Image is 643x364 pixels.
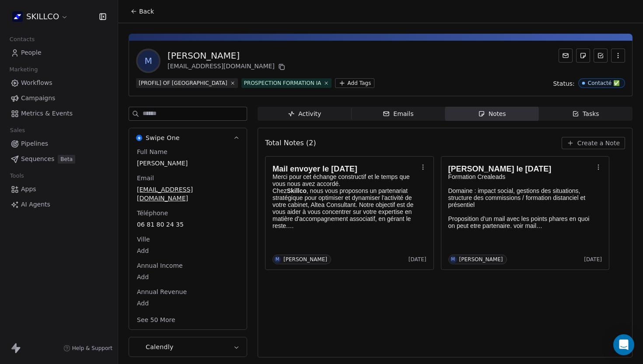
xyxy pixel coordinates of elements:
button: SKILLCO [10,9,70,24]
a: Help & Support [63,345,112,352]
p: Formation Crealeads [448,173,594,180]
div: Emails [383,109,413,119]
span: Annual Revenue [135,287,189,296]
span: [PERSON_NAME] [137,159,239,168]
div: [PERSON_NAME] [459,256,503,262]
span: SKILLCO [26,11,59,22]
a: Metrics & Events [7,106,111,121]
span: Full Name [135,147,169,156]
span: Calendly [146,343,174,351]
span: Ville [135,235,152,244]
div: Activity [288,109,321,119]
span: Add [137,273,239,281]
p: Domaine : impact social, gestions des situations, structure des commissions / formation distancie... [448,187,594,208]
div: PROSPECTION FORMATION IA [244,79,321,87]
button: Swipe OneSwipe One [129,128,247,147]
div: [EMAIL_ADDRESS][DOMAIN_NAME] [168,62,287,72]
span: Back [139,7,154,16]
span: Add [137,246,239,255]
a: Pipelines [7,136,111,151]
span: Beta [58,155,75,164]
span: Annual Income [135,261,185,270]
span: Metrics & Events [21,109,73,118]
img: Calendly [136,344,142,350]
button: Back [125,3,159,19]
img: Swipe One [136,135,142,141]
p: Proposition d’un mail avec les points phares en quoi on peut etre partenaire. voir mail [448,215,594,229]
span: Contacts [6,33,38,46]
div: Open Intercom Messenger [613,334,634,355]
span: Total Notes (2) [265,138,316,148]
a: Workflows [7,76,111,90]
p: Merci pour cet échange constructif et le temps que vous nous avez accordé. [273,173,418,187]
span: [DATE] [409,256,426,263]
span: Pipelines [21,139,48,148]
a: Apps [7,182,111,196]
span: Create a Note [577,139,620,147]
div: [PROFIL] OF [GEOGRAPHIC_DATA] [139,79,227,87]
span: People [21,48,42,57]
span: Help & Support [72,345,112,352]
div: Contacté ✅ [588,80,620,86]
div: M [276,256,280,263]
span: Apps [21,185,36,194]
span: AI Agents [21,200,50,209]
span: Tools [6,169,28,182]
div: Tasks [572,109,599,119]
span: Workflows [21,78,52,87]
p: Chez , nous vous proposons un partenariat stratégique pour optimiser et dynamiser l'activité de v... [273,187,418,229]
div: [PERSON_NAME] [168,49,287,62]
span: Sales [6,124,29,137]
span: [EMAIL_ADDRESS][DOMAIN_NAME] [137,185,239,203]
span: [DATE] [584,256,602,263]
span: Marketing [6,63,42,76]
span: Add [137,299,239,308]
span: Status: [553,79,574,88]
span: Sequences [21,154,54,164]
span: 06 81 80 24 35 [137,220,239,229]
span: Campaigns [21,94,55,103]
a: Campaigns [7,91,111,105]
a: SequencesBeta [7,152,111,166]
button: Add Tags [335,78,374,88]
a: People [7,45,111,60]
strong: Skillco [287,187,307,194]
a: AI Agents [7,197,111,212]
h1: Mail envoyer le [DATE] [273,164,418,173]
div: Swipe OneSwipe One [129,147,247,329]
button: Create a Note [562,137,625,149]
div: M [451,256,455,263]
span: M [138,50,159,71]
button: CalendlyCalendly [129,337,247,357]
h1: [PERSON_NAME] le [DATE] [448,164,594,173]
div: [PERSON_NAME] [283,256,327,262]
button: See 50 More [132,312,181,328]
span: Téléphone [135,209,170,217]
img: Skillco%20logo%20icon%20(2).png [12,11,23,22]
span: Email [135,174,156,182]
span: Swipe One [146,133,180,142]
